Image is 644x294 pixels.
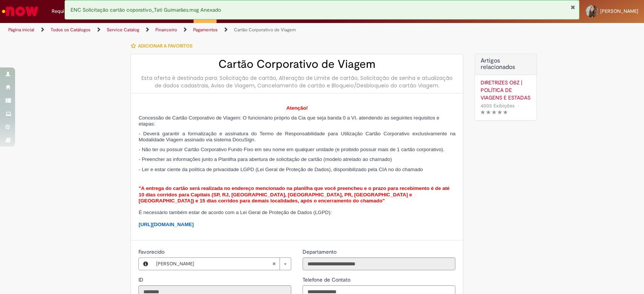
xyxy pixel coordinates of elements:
[138,210,332,215] span: É necessário também estar de acordo com a Lei Geral de Proteção de Dados (LGPD):
[481,79,531,101] a: DIRETRIZES OBZ | POLÍTICA DE VIAGENS E ESTADAS
[71,6,221,13] span: ENC Solicitação cartão coporativo_Tati Guimarães.msg Anexado
[139,258,152,270] button: Favorecido, Visualizar este registro Tatiana Vieira Guimaraes
[193,27,218,33] a: Pagamentos
[234,27,296,33] a: Cartão Corporativo de Viagem
[138,58,455,70] h2: Cartão Corporativo de Viagem
[107,27,139,33] a: Service Catalog
[481,103,515,109] span: 4005 Exibições
[138,156,392,162] span: - Preencher as informações junto a Planilha para abertura de solicitação de cartão (modelo atrela...
[138,115,439,127] span: Concessão de Cartão Corporativo de Viagem: O funcionário próprio da Cia que seja banda 0 a VI, at...
[138,276,145,283] label: Somente leitura - ID
[155,27,177,33] a: Financeiro
[516,101,521,111] span: •
[303,276,352,283] span: Telefone de Contato
[51,27,91,33] a: Todos os Catálogos
[8,27,34,33] a: Página inicial
[138,43,192,49] span: Adicionar a Favoritos
[138,131,455,142] span: - Deverá garantir a formalização e assinatura do Termo de Responsabilidade para Utilização Cartão...
[600,8,638,14] span: [PERSON_NAME]
[138,185,449,204] span: "A entrega do cartão será realizada no endereço mencionado na planilha que você preencheu e o pra...
[138,167,423,172] span: - Ler e estar ciente da política de privacidade LGPD (Lei Geral de Proteção de Dados), disponibil...
[138,276,145,283] span: Somente leitura - ID
[138,248,166,255] span: Favorecido, Tatiana Vieira Guimaraes
[138,222,194,227] a: [URL][DOMAIN_NAME]
[138,147,444,152] span: - Não ter ou possuir Cartão Corporativo Fundo Fixo em seu nome em qualquer unidade (e proibido po...
[481,58,531,71] h3: Artigos relacionados
[6,23,424,37] ul: Trilhas de página
[1,4,40,19] img: ServiceNow
[52,8,78,15] span: Requisições
[303,248,338,255] span: Somente leitura - Departamento
[570,4,575,10] button: Fechar Notificação
[138,74,455,89] div: Esta oferta é destinada para: Solicitação de cartão, Alteração de Limite de cartão, Solicitação d...
[268,258,280,270] abbr: Limpar campo Favorecido
[303,248,338,256] label: Somente leitura - Departamento
[152,258,291,270] a: [PERSON_NAME]Limpar campo Favorecido
[286,105,308,111] span: Atenção!
[131,38,197,54] button: Adicionar a Favoritos
[156,258,272,270] span: [PERSON_NAME]
[303,257,455,270] input: Departamento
